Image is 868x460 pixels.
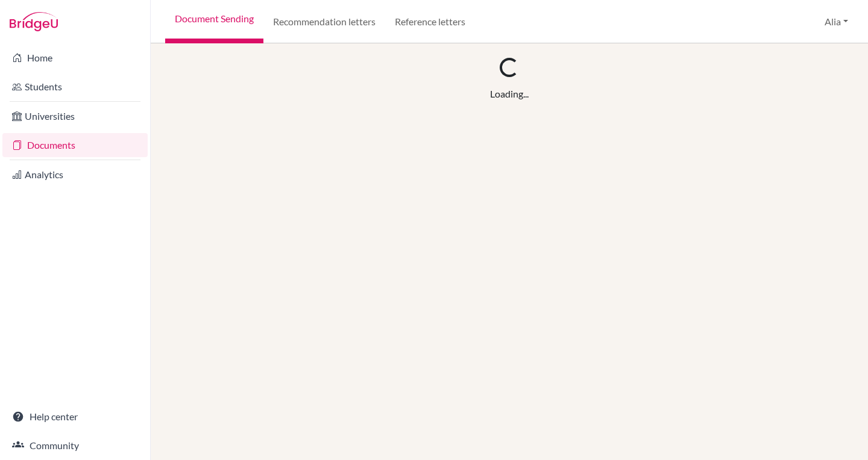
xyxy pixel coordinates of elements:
img: Bridge-U [10,12,58,31]
a: Community [2,434,148,458]
a: Documents [2,133,148,157]
div: Loading... [490,87,529,101]
a: Home [2,46,148,70]
a: Help center [2,405,148,429]
a: Students [2,75,148,99]
button: Alia [819,10,854,33]
a: Universities [2,104,148,128]
a: Analytics [2,163,148,187]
